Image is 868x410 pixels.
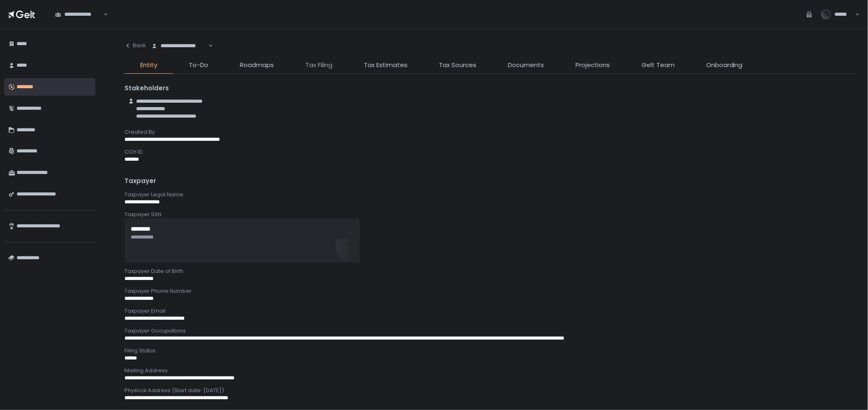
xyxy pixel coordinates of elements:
[140,60,157,70] span: Entity
[124,42,146,49] div: Back
[124,148,856,156] div: CCH ID
[124,367,856,374] div: Mailing Address
[102,10,103,19] input: Search for option
[641,60,675,70] span: Gelt Team
[146,37,213,55] div: Search for option
[50,5,108,23] div: Search for option
[124,287,856,295] div: Taxpayer Phone Number
[364,60,407,70] span: Tax Estimates
[189,60,208,70] span: To-Do
[240,60,274,70] span: Roadmaps
[124,176,856,186] div: Taxpayer
[124,327,856,335] div: Taxpayer Occupations
[575,60,610,70] span: Projections
[124,387,856,394] div: Physical Address (Start date: [DATE])
[706,60,743,70] span: Onboarding
[439,60,476,70] span: Tax Sources
[124,84,856,93] div: Stakeholders
[124,347,856,355] div: Filing Status
[305,60,332,70] span: Tax Filing
[124,37,146,54] button: Back
[124,128,856,136] div: Created By
[508,60,544,70] span: Documents
[124,191,856,198] div: Taxpayer Legal Name
[124,307,856,315] div: Taxpayer Email
[124,268,856,275] div: Taxpayer Date of Birth
[124,211,856,218] div: Taxpayer SSN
